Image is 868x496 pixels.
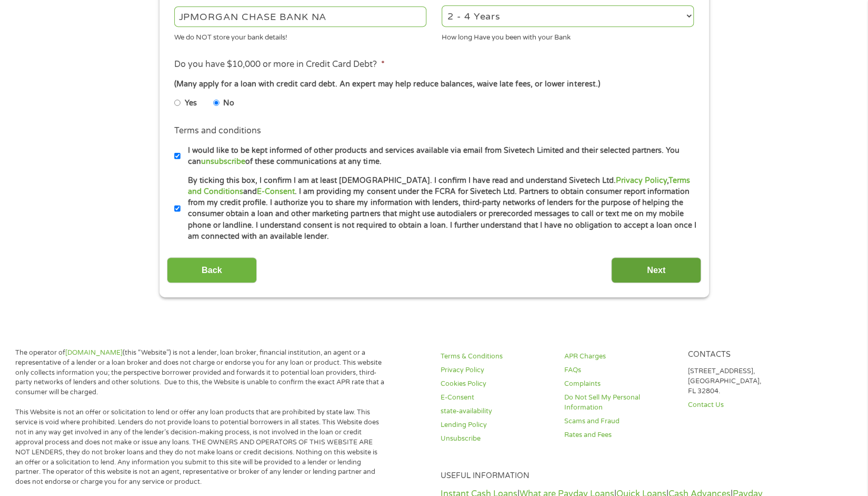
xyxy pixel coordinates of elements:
div: We do NOT store your bank details! [174,28,426,43]
a: FAQs [564,365,675,375]
a: state-availability [441,406,552,416]
p: [STREET_ADDRESS], [GEOGRAPHIC_DATA], FL 32804. [688,366,799,396]
div: (Many apply for a loan with credit card debt. An expert may help reduce balances, waive late fees... [174,79,693,90]
a: Terms & Conditions [441,352,552,362]
a: unsubscribe [201,157,245,166]
h4: Useful Information [441,471,799,481]
input: Back [167,257,257,283]
label: Do you have $10,000 or more in Credit Card Debt? [174,59,384,70]
label: No [223,98,234,109]
a: Terms and Conditions [188,176,690,196]
a: Privacy Policy [441,365,552,375]
a: Rates and Fees [564,430,675,440]
a: [DOMAIN_NAME] [65,348,123,357]
a: Complaints [564,379,675,389]
div: How long Have you been with your Bank [442,28,694,43]
label: Yes [185,98,197,109]
h4: Contacts [688,350,799,360]
a: APR Charges [564,352,675,362]
a: Unsubscribe [441,434,552,444]
a: Do Not Sell My Personal Information [564,393,675,413]
a: E-Consent [441,393,552,403]
label: Terms and conditions [174,125,261,137]
a: Cookies Policy [441,379,552,389]
a: Lending Policy [441,420,552,430]
p: This Website is not an offer or solicitation to lend or offer any loan products that are prohibit... [15,407,387,487]
a: Privacy Policy [615,176,666,185]
a: Scams and Fraud [564,416,675,426]
p: The operator of (this “Website”) is not a lender, loan broker, financial institution, an agent or... [15,348,387,397]
input: Next [611,257,701,283]
a: E-Consent [257,187,295,196]
label: I would like to be kept informed of other products and services available via email from Sivetech... [181,145,697,168]
label: By ticking this box, I confirm I am at least [DEMOGRAPHIC_DATA]. I confirm I have read and unders... [181,175,697,242]
a: Contact Us [688,400,799,410]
